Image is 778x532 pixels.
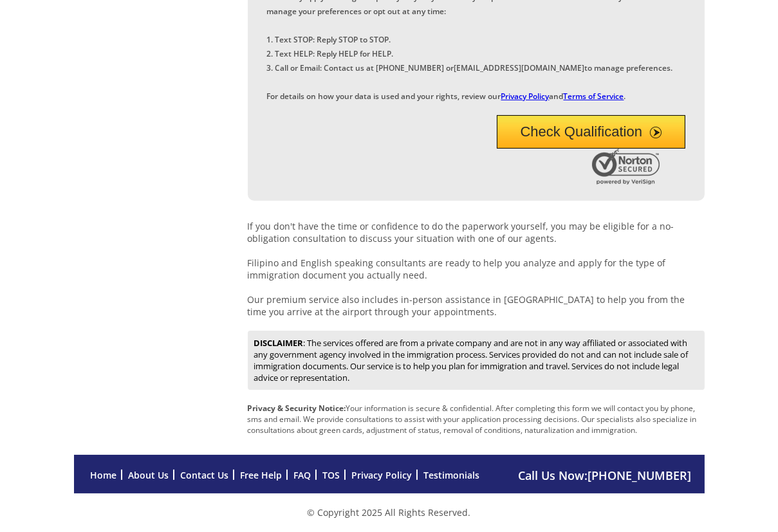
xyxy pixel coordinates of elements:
[248,403,705,436] p: Your information is secure & confidential. After completing this form we will contact you by phon...
[592,149,663,185] img: Norton Secured
[424,469,480,481] a: Testimonials
[248,403,346,414] strong: Privacy & Security Notice:
[248,220,705,318] p: If you don't have the time or confidence to do the paperwork yourself, you may be eligible for a ...
[248,331,705,390] div: : The services offered are from a private company and are not in any way affiliated or associated...
[74,506,705,518] p: © Copyright 2025 All Rights Reserved.
[91,469,117,481] a: Home
[181,469,229,481] a: Contact Us
[352,469,412,481] a: Privacy Policy
[254,337,304,349] strong: DISCLAIMER
[501,91,550,102] a: Privacy Policy
[588,468,692,483] a: [PHONE_NUMBER]
[564,91,624,102] a: Terms of Service
[497,115,685,149] button: Check Qualification
[323,469,340,481] a: TOS
[294,469,311,481] a: FAQ
[519,468,692,483] span: Call Us Now:
[241,469,282,481] a: Free Help
[129,469,169,481] a: About Us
